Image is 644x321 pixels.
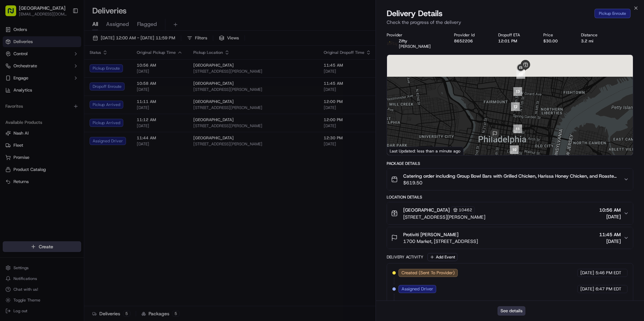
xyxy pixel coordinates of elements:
[401,286,433,292] span: Assigned Driver
[543,38,570,44] div: $30.00
[595,286,621,292] span: 6:47 PM EDT
[399,38,431,44] p: Zifty
[399,44,431,49] span: [PERSON_NAME]
[599,207,621,213] span: 10:56 AM
[56,104,58,110] span: •
[581,38,610,44] div: 3.2 mi
[543,32,570,38] div: Price
[18,43,121,50] input: Got a question? Start typing here...
[57,151,62,156] div: 💻
[599,238,621,245] span: [DATE]
[13,105,19,110] img: 1736555255976-a54dd68f-1ca7-489b-9aae-adbdc363a1c4
[581,32,610,38] div: Distance
[403,179,618,186] span: $619.50
[387,202,633,224] button: [GEOGRAPHIC_DATA]10462[STREET_ADDRESS][PERSON_NAME]10:56 AM[DATE]
[57,122,59,128] span: •
[387,19,633,26] p: Check the progress of the delivery
[14,64,26,76] img: 1724597045416-56b7ee45-8013-43a0-a6f9-03cb97ddad50
[30,71,93,76] div: We're available if you need us!
[4,148,54,160] a: 📗Knowledge Base
[497,306,525,316] button: See details
[403,238,478,245] span: 1700 Market, [STREET_ADDRESS]
[7,116,18,127] img: Klarizel Pensader
[459,207,472,213] span: 10462
[454,38,473,44] button: 8652206
[387,169,633,190] button: Catering order including Group Bowl Bars with Grilled Chicken, Harissa Honey Chicken, and Roasted...
[13,150,52,157] span: Knowledge Base
[387,32,443,38] div: Provider
[7,64,19,76] img: 1736555255976-a54dd68f-1ca7-489b-9aae-adbdc363a1c4
[403,214,485,220] span: [STREET_ADDRESS][PERSON_NAME]
[54,148,111,160] a: 💻API Documentation
[13,123,19,128] img: 1736555255976-a54dd68f-1ca7-489b-9aae-adbdc363a1c4
[427,253,457,261] button: Add Event
[7,98,18,109] img: Angelique Valdez
[387,254,423,260] div: Delivery Activity
[61,122,74,128] span: [DATE]
[516,70,525,79] div: 14
[7,27,123,38] p: Welcome 👋
[21,104,55,110] span: [PERSON_NAME]
[67,167,82,172] span: Pylon
[387,194,633,200] div: Location Details
[47,167,82,172] a: Powered byPylon
[580,286,594,292] span: [DATE]
[387,161,633,166] div: Package Details
[7,7,20,20] img: Nash
[104,86,123,94] button: See all
[498,32,533,38] div: Dropoff ETA
[30,64,110,71] div: Start new chat
[454,32,487,38] div: Provider Id
[7,87,45,93] div: Past conversations
[7,151,12,156] div: 📗
[401,270,455,276] span: Created (Sent To Provider)
[403,231,458,238] span: Protiviti [PERSON_NAME]
[21,122,56,128] span: Klarizel Pensader
[513,87,522,96] div: 13
[60,104,73,110] span: [DATE]
[599,213,621,220] span: [DATE]
[599,231,621,238] span: 11:45 AM
[595,270,621,276] span: 5:46 PM EDT
[511,102,520,111] div: 12
[387,8,443,19] span: Delivery Details
[64,150,108,157] span: API Documentation
[498,38,533,44] div: 12:01 PM
[513,124,522,133] div: 11
[403,173,618,179] span: Catering order including Group Bowl Bars with Grilled Chicken, Harissa Honey Chicken, and Roasted...
[387,147,463,155] div: Last Updated: less than a minute ago
[403,207,450,213] span: [GEOGRAPHIC_DATA]
[387,227,633,249] button: Protiviti [PERSON_NAME]1700 Market, [STREET_ADDRESS]11:45 AM[DATE]
[387,38,397,49] img: zifty-logo-trans-sq.png
[580,270,594,276] span: [DATE]
[510,145,519,154] div: 10
[115,66,123,74] button: Start new chat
